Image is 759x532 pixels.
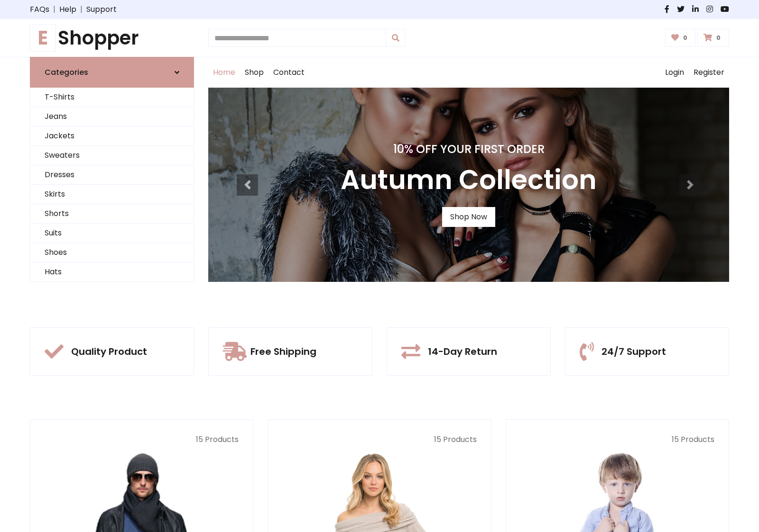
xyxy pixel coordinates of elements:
a: Categories [30,57,194,88]
a: 0 [665,29,696,47]
h5: 24/7 Support [602,346,666,357]
span: E [30,24,56,52]
a: Jackets [30,126,194,146]
span: | [76,4,86,15]
span: | [49,4,59,15]
span: 0 [681,34,690,42]
a: Shoes [30,243,194,262]
p: 15 Products [282,434,476,445]
a: 0 [697,29,729,47]
a: Jeans [30,107,194,126]
a: Login [660,57,689,88]
a: Shop Now [442,207,495,227]
a: Home [208,57,240,88]
a: Suits [30,224,194,243]
a: Help [59,4,76,15]
a: Sweaters [30,146,194,165]
h4: 10% Off Your First Order [341,143,597,156]
p: 15 Products [45,434,239,445]
h5: Quality Product [71,346,147,357]
h5: Free Shipping [250,346,316,357]
a: Shop [240,57,268,88]
h1: Shopper [30,27,194,49]
h6: Categories [45,68,88,77]
a: Contact [268,57,309,88]
a: Dresses [30,165,194,185]
a: FAQs [30,4,49,15]
a: Support [86,4,117,15]
a: T-Shirts [30,88,194,107]
a: Shorts [30,204,194,224]
span: 0 [714,34,723,42]
p: 15 Products [520,434,714,445]
h5: 14-Day Return [428,346,497,357]
a: Register [689,57,729,88]
a: Hats [30,262,194,282]
a: EShopper [30,27,194,49]
a: Skirts [30,185,194,204]
h3: Autumn Collection [341,164,597,196]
